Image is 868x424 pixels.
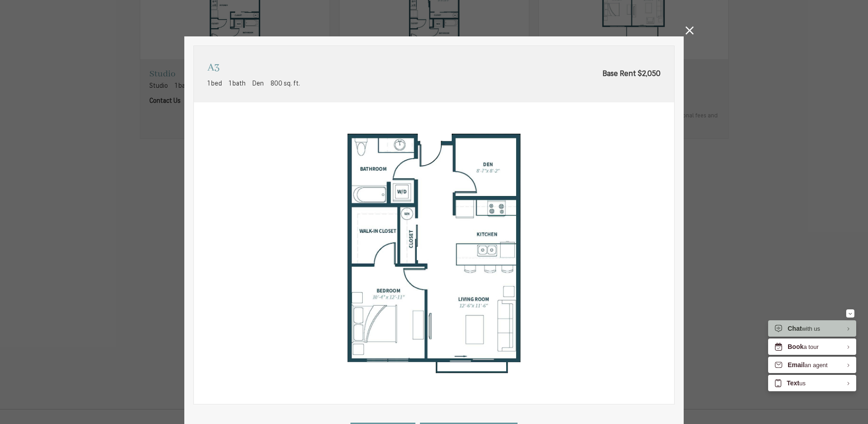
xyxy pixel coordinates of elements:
[194,102,674,404] img: A3 - 1 bedroom floorplan layout with 1 bathroom and 800 square feet
[252,79,264,89] span: Den
[207,60,220,77] p: A3
[602,68,661,80] span: Base Rent $2,050
[229,79,246,89] span: 1 bath
[207,79,222,89] span: 1 bed
[271,79,300,89] span: 800 sq. ft.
